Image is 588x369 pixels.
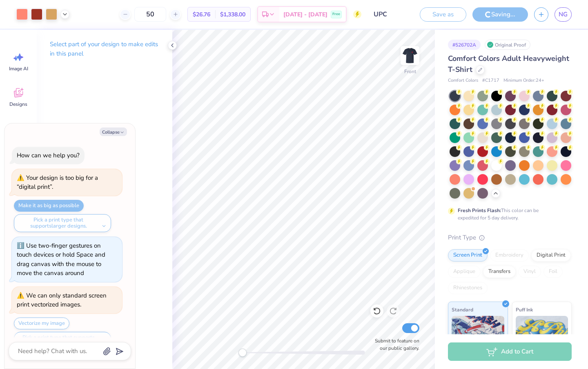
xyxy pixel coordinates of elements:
[485,40,530,50] div: Original Proof
[9,65,28,72] span: Image AI
[448,249,488,262] div: Screen Print
[503,77,544,84] span: Minimum Order: 24 +
[458,207,558,221] div: This color can be expedited for 5 day delivery.
[283,10,327,19] span: [DATE] - [DATE]
[448,233,572,242] div: Print Type
[370,337,419,352] label: Submit to feature on our public gallery.
[17,174,98,191] div: Your design is too big for a “digital print”.
[332,11,340,17] span: Free
[516,305,533,314] span: Puff Ink
[448,77,478,84] span: Comfort Colors
[220,10,245,19] span: $1,338.00
[448,282,488,294] div: Rhinestones
[367,6,408,22] input: Untitled Design
[9,101,27,107] span: Designs
[448,40,481,50] div: # 526702A
[458,207,501,214] strong: Fresh Prints Flash:
[402,47,418,64] img: Front
[134,7,166,22] input: – –
[543,266,563,278] div: Foil
[50,40,159,58] p: Select part of your design to make edits in this panel
[17,242,105,277] div: Use two-finger gestures on touch devices or hold Space and drag canvas with the mouse to move the...
[100,127,127,136] button: Collapse
[238,349,247,357] div: Accessibility label
[193,10,210,19] span: $26.76
[404,68,416,75] div: Front
[516,316,568,357] img: Puff Ink
[17,291,107,309] div: We can only standard screen print vectorized images.
[448,54,569,74] span: Comfort Colors Adult Heavyweight T-Shirt
[17,151,80,159] div: How can we help you?
[452,305,473,314] span: Standard
[555,7,572,22] a: NG
[14,332,111,350] button: Pick a print type that supports raster images
[531,249,571,262] div: Digital Print
[482,77,499,84] span: # C1717
[490,249,529,262] div: Embroidery
[559,10,568,19] span: NG
[483,266,516,278] div: Transfers
[452,316,504,357] img: Standard
[518,266,541,278] div: Vinyl
[448,266,481,278] div: Applique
